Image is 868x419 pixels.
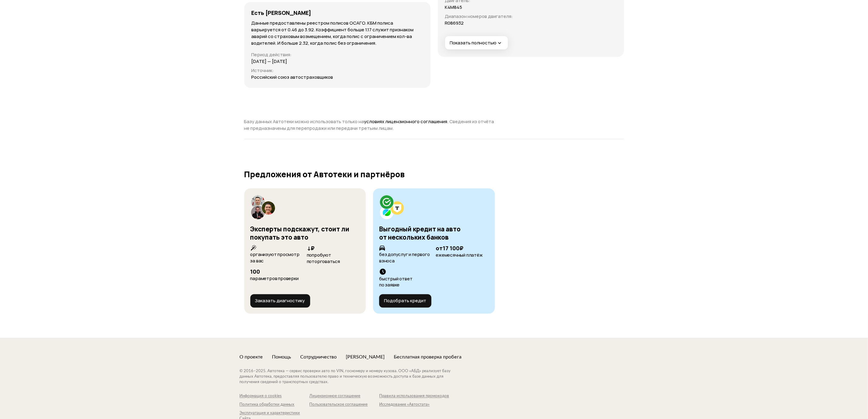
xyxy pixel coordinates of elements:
p: K4M845 [445,4,462,11]
span: быстрый ответ по заявке [379,275,412,288]
span: организуют просмотр за вас [250,251,300,264]
span: без допуслуг и первого взноса [379,251,430,264]
a: Бесплатная проверка пробега [394,354,462,360]
p: Базу данных Автотеки можно использовать только на . Сведения из отчёта не предназначены для переп... [244,118,499,132]
a: условиях лицензионного соглашения [364,118,448,125]
p: Российский союз автостраховщиков [252,74,333,81]
h3: Выгодный кредит на авто от нескольких банков [379,225,461,241]
a: Лицензионное соглашение [310,394,379,399]
span: ↓₽ [307,244,314,252]
a: Сотрудничество [300,354,337,360]
button: Заказать диагностику [250,294,310,308]
span: 100 [250,268,260,275]
p: Период действия : [252,51,423,58]
button: Показать полностью [445,36,508,50]
h4: Есть [PERSON_NAME] [252,9,311,16]
div: © 2016– 2025 . Автотека — сервис проверки авто по VIN, госномеру и номеру кузова. ООО «АБД» реали... [240,369,463,385]
span: от 17 100 ₽ [436,244,463,252]
p: Диапазон номеров двигателя : [445,13,513,20]
a: Информация о cookies [240,394,310,399]
span: Показать полностью [450,40,503,46]
a: Исследование «Автостата» [379,402,449,408]
a: О проекте [240,354,263,360]
span: попробуют поторговаться [307,252,340,265]
a: Политика обработки данных [240,402,310,408]
h2: Предложения от Автотеки и партнёров [244,170,624,179]
a: Правила использования промокодов [379,394,449,399]
a: [PERSON_NAME] [346,354,385,360]
button: Подобрать кредит [379,294,431,308]
p: Данные предоставлены реестром полисов ОСАГО. КБМ полиса варьируется от 0.46 до 3.92. Коэффициент ... [252,20,423,47]
span: ежемесячный платёж [436,252,482,258]
p: R086932 [445,20,464,26]
a: Помощь [272,354,291,360]
h3: Эксперты подскажут, стоит ли покупать это авто [250,225,350,241]
p: Источник : [252,67,423,74]
a: Пользовательское соглашение [310,402,379,408]
span: параметров проверки [250,275,299,282]
p: [DATE] — [DATE] [252,58,287,65]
